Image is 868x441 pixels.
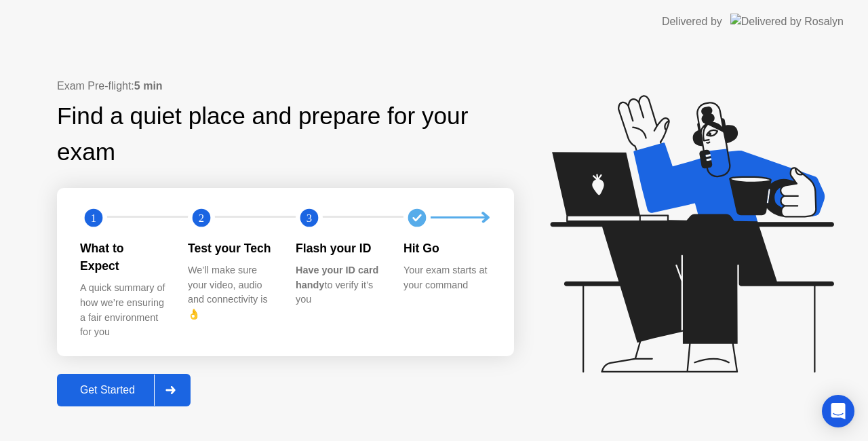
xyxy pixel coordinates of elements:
div: Exam Pre-flight: [57,78,514,94]
b: 5 min [134,80,163,92]
div: to verify it’s you [296,263,382,307]
button: Get Started [57,374,191,406]
text: 2 [199,211,204,224]
div: Your exam starts at your command [403,263,490,292]
div: Hit Go [403,239,490,257]
div: A quick summary of how we’re ensuring a fair environment for you [80,281,166,339]
b: Have your ID card handy [296,265,378,290]
img: Delivered by Rosalyn [730,14,844,29]
div: Flash your ID [296,239,382,257]
div: Delivered by [662,14,722,30]
div: What to Expect [80,239,166,275]
div: Open Intercom Messenger [822,395,854,427]
div: Test your Tech [188,239,274,257]
div: Get Started [61,384,154,396]
div: We’ll make sure your video, audio and connectivity is 👌 [188,263,274,322]
text: 1 [91,211,96,224]
div: Find a quiet place and prepare for your exam [57,98,514,170]
text: 3 [307,211,312,224]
